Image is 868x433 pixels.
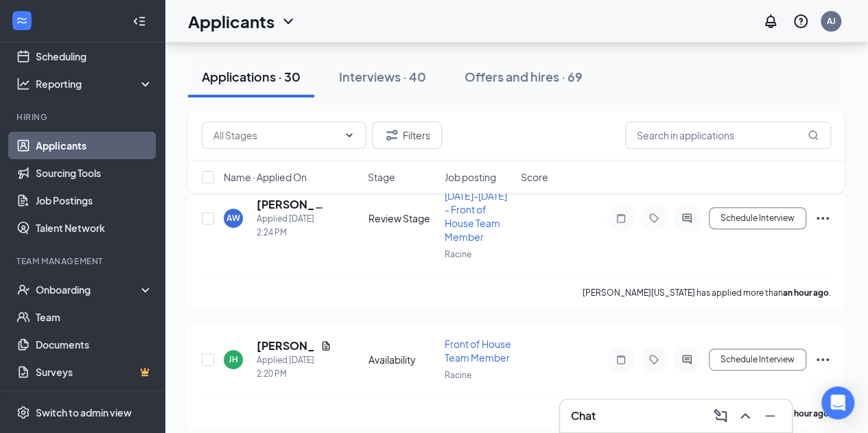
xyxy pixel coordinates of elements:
a: Team [36,303,153,331]
button: Minimize [759,405,781,427]
svg: UserCheck [16,283,30,296]
svg: Analysis [16,77,30,91]
svg: Collapse [132,14,146,28]
div: Interviews · 40 [339,68,426,85]
span: Score [521,170,548,184]
span: Name · Applied On [224,170,307,184]
a: Talent Network [36,214,153,242]
svg: Document [320,340,331,351]
svg: Note [613,213,629,224]
h5: [PERSON_NAME] [257,338,315,353]
div: Reporting [36,77,154,91]
input: Search in applications [625,121,831,149]
a: Sourcing Tools [36,159,153,187]
button: ChevronUp [734,405,756,427]
input: All Stages [213,128,338,143]
span: Stage [368,170,395,184]
span: Racine [445,249,471,259]
div: Team Management [16,255,150,267]
div: AJ [827,15,836,27]
a: Applicants [36,132,153,159]
svg: QuestionInfo [793,13,809,30]
div: Applied [DATE] 2:24 PM [257,212,331,239]
div: Applied [DATE] 2:20 PM [257,353,331,381]
div: Applications · 30 [202,68,301,85]
svg: Ellipses [814,210,831,226]
span: Day Shift [DATE]-[DATE] - Front of House Team Member [445,176,507,243]
b: an hour ago [783,408,829,419]
div: Onboarding [36,283,141,296]
svg: Tag [646,354,662,365]
h1: Applicants [188,10,274,33]
a: Job Postings [36,187,153,214]
div: Review Stage [368,211,436,225]
button: Schedule Interview [709,349,806,371]
span: Front of House Team Member [445,338,511,364]
svg: Filter [384,127,400,143]
svg: Minimize [762,408,778,424]
a: Documents [36,331,153,358]
a: SurveysCrown [36,358,153,386]
svg: Notifications [762,13,779,30]
div: Availability [368,353,436,366]
svg: Settings [16,406,30,419]
svg: WorkstreamLogo [15,14,29,27]
div: Switch to admin view [36,406,132,419]
p: [PERSON_NAME][US_STATE] has applied more than . [583,287,831,299]
svg: ComposeMessage [712,408,729,424]
div: Offers and hires · 69 [465,68,583,85]
svg: ChevronDown [344,130,355,141]
button: ComposeMessage [709,405,731,427]
button: Filter Filters [372,121,442,149]
svg: MagnifyingGlass [808,130,819,141]
button: Schedule Interview [709,207,806,229]
div: JH [228,353,238,365]
h3: Chat [571,408,596,423]
div: AW [226,212,240,224]
svg: ChevronUp [737,408,753,424]
div: Hiring [16,111,150,123]
svg: Note [613,354,629,365]
span: Racine [445,370,471,380]
svg: Tag [646,213,662,224]
svg: ChevronDown [280,13,296,30]
b: an hour ago [783,288,829,298]
svg: ActiveChat [679,354,695,365]
span: Job posting [444,170,495,184]
a: Scheduling [36,43,153,70]
svg: Ellipses [814,351,831,368]
div: Open Intercom Messenger [821,386,854,419]
svg: ActiveChat [679,213,695,224]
